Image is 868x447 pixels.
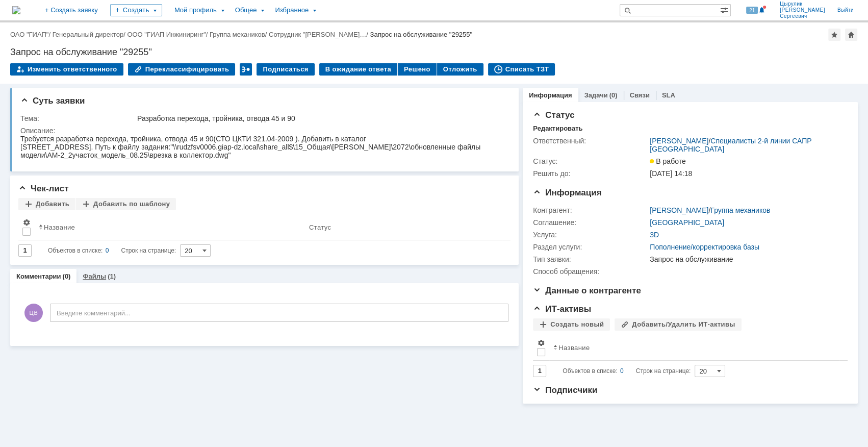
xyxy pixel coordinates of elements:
[10,31,53,38] div: /
[533,267,648,276] div: Способ обращения:
[549,335,839,361] th: Название
[305,214,502,240] th: Статус
[20,127,506,135] div: Описание:
[240,63,252,76] div: Работа с массовостью
[127,31,210,38] div: /
[533,385,597,395] span: Подписчики
[533,125,582,133] div: Редактировать
[828,29,840,41] div: Добавить в избранное
[53,31,123,38] a: Генеральный директор
[620,365,624,377] div: 0
[533,218,648,227] div: Соглашение:
[609,91,618,99] div: (0)
[529,91,572,99] a: Информация
[558,344,590,352] div: Название
[106,244,109,257] div: 0
[746,7,758,14] span: 21
[22,218,31,227] span: Настройки
[309,224,331,231] div: Статус
[533,243,648,251] div: Раздел услуги:
[533,157,648,165] div: Статус:
[12,6,20,14] img: logo
[18,184,69,193] span: Чек-лист
[48,247,103,254] span: Объектов в списке:
[35,214,305,240] th: Название
[533,137,648,145] div: Ответственный:
[650,137,843,153] div: /
[662,91,675,99] a: SLA
[563,365,691,377] i: Строк на странице:
[845,29,857,41] div: Сделать домашней страницей
[210,31,269,38] div: /
[269,31,366,38] a: Сотрудник "[PERSON_NAME]…
[533,206,648,214] div: Контрагент:
[269,31,370,38] div: /
[650,137,708,145] a: [PERSON_NAME]
[110,4,162,16] div: Создать
[210,31,265,38] a: Группа механиков
[650,243,759,251] a: Пополнение/корректировка базы
[537,339,545,347] span: Настройки
[650,157,685,165] span: В работе
[20,96,85,106] span: Суть заявки
[720,5,730,14] span: Расширенный поиск
[137,114,504,122] div: Разработка перехода, тройника, отвода 45 и 90
[16,272,61,280] a: Комментарии
[563,367,617,375] span: Объектов в списке:
[650,206,770,214] div: /
[533,304,591,314] span: ИТ-активы
[780,1,825,7] span: Цырулик
[63,272,71,280] div: (0)
[127,31,206,38] a: ООО "ГИАП Инжиниринг"
[12,6,20,14] a: Перейти на домашнюю страницу
[630,91,650,99] a: Связи
[780,7,825,13] span: [PERSON_NAME]
[650,169,692,178] span: [DATE] 14:18
[650,231,659,239] a: 3D
[533,255,648,263] div: Тип заявки:
[650,218,724,227] a: [GEOGRAPHIC_DATA]
[83,272,106,280] a: Файлы
[533,231,648,239] div: Услуга:
[20,114,135,122] div: Тема:
[710,206,770,214] a: Группа механиков
[650,137,811,153] a: Специалисты 2-й линии САПР [GEOGRAPHIC_DATA]
[10,31,48,38] a: ОАО "ГИАП"
[44,224,75,231] div: Название
[370,31,472,38] div: Запрос на обслуживание "29255"
[533,286,641,295] span: Данные о контрагенте
[10,47,858,57] div: Запрос на обслуживание "29255"
[584,91,608,99] a: Задачи
[533,188,601,197] span: Информация
[780,13,825,19] span: Сергеевич
[650,255,843,263] div: Запрос на обслуживание
[650,206,708,214] a: [PERSON_NAME]
[533,169,648,178] div: Решить до:
[24,304,43,322] span: ЦВ
[53,31,127,38] div: /
[108,272,116,280] div: (1)
[48,244,176,257] i: Строк на странице:
[533,110,574,120] span: Статус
